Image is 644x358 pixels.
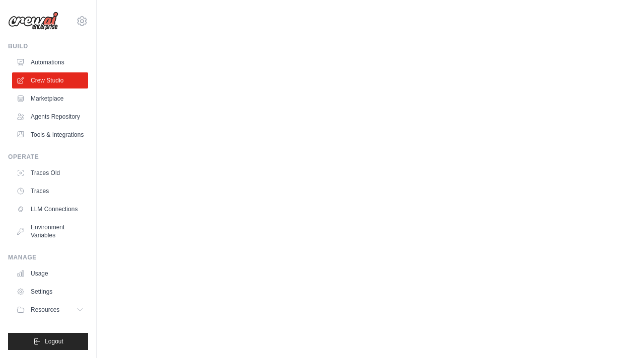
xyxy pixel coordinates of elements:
[8,153,88,161] div: Operate
[12,72,88,88] a: Crew Studio
[8,12,58,31] img: Logo
[8,333,88,350] button: Logout
[12,302,88,318] button: Resources
[12,54,88,70] a: Automations
[12,109,88,125] a: Agents Repository
[8,253,88,261] div: Manage
[12,201,88,217] a: LLM Connections
[12,284,88,300] a: Settings
[12,265,88,282] a: Usage
[12,127,88,143] a: Tools & Integrations
[45,337,63,345] span: Logout
[12,165,88,181] a: Traces Old
[8,42,88,50] div: Build
[31,306,59,314] span: Resources
[12,219,88,243] a: Environment Variables
[12,91,88,107] a: Marketplace
[12,183,88,199] a: Traces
